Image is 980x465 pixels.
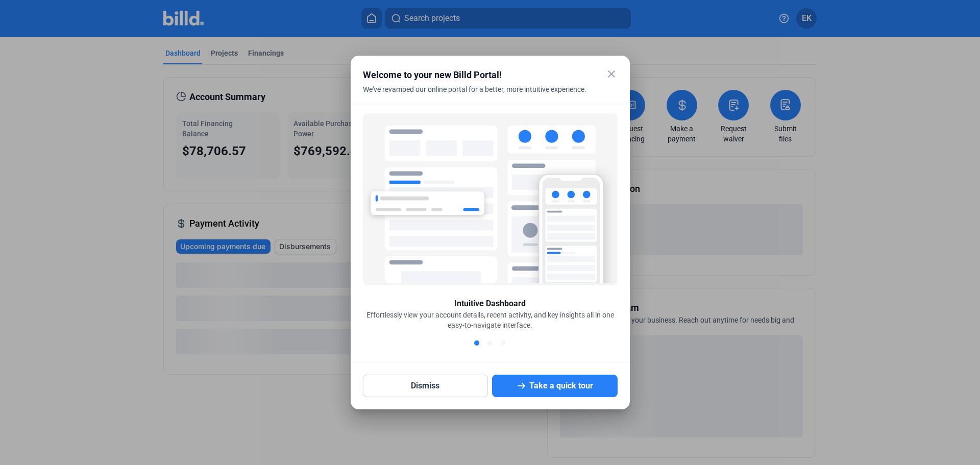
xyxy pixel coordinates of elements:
div: We've revamped our online portal for a better, more intuitive experience. [363,84,592,107]
div: Intuitive Dashboard [454,298,526,310]
button: Dismiss [363,375,488,397]
button: Take a quick tour [492,375,618,397]
div: Effortlessly view your account details, recent activity, and key insights all in one easy-to-navi... [363,310,618,330]
div: Welcome to your new Billd Portal! [363,68,592,82]
mat-icon: close [605,68,618,80]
